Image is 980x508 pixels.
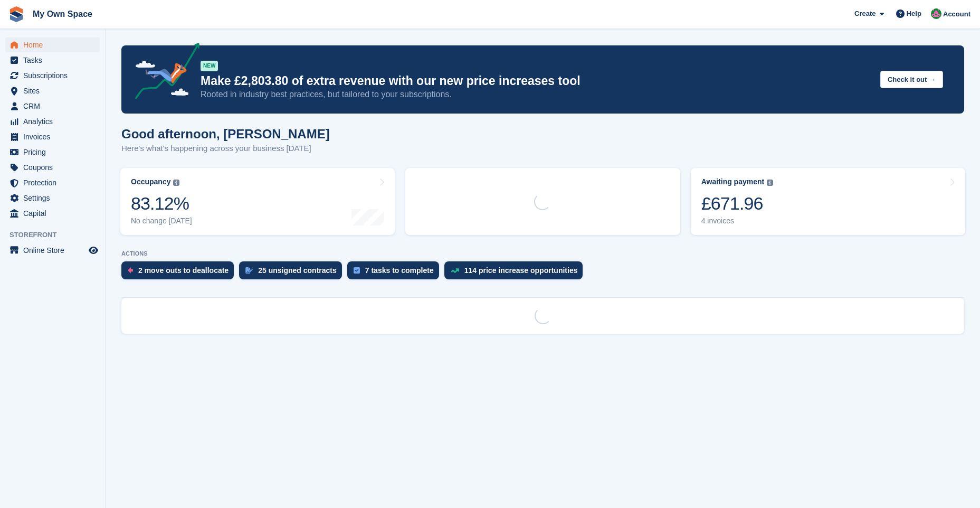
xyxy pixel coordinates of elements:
span: Settings [23,191,87,205]
a: menu [5,129,100,144]
img: contract_signature_icon-13c848040528278c33f63329250d36e43548de30e8caae1d1a13099fd9432cc5.svg [245,267,253,274]
span: Sites [23,83,87,98]
span: CRM [23,99,87,114]
img: task-75834270c22a3079a89374b754ae025e5fb1db73e45f91037f5363f120a921f8.svg [354,267,360,274]
img: price_increase_opportunities-93ffe204e8149a01c8c9dc8f82e8f89637d9d84a8eef4429ea346261dce0b2c0.svg [451,268,459,273]
div: 7 tasks to complete [365,266,434,275]
div: 83.12% [131,193,192,214]
a: menu [5,83,100,98]
a: 2 move outs to deallocate [121,261,239,285]
span: Online Store [23,243,87,258]
span: Pricing [23,145,87,159]
p: Rooted in industry best practices, but tailored to your subscriptions. [201,89,872,100]
img: Lucy Parry [931,8,941,19]
div: 114 price increase opportunities [464,266,578,275]
span: Subscriptions [23,68,87,83]
span: Analytics [23,114,87,129]
div: Occupancy [131,177,170,186]
span: Account [943,9,971,20]
a: Awaiting payment £671.96 4 invoices [691,168,965,235]
p: Here's what's happening across your business [DATE] [121,143,330,155]
img: stora-icon-8386f47178a22dfd0bd8f6a31ec36ba5ce8667c1dd55bd0f319d3a0aa187defe.svg [8,6,24,22]
a: menu [5,53,100,68]
span: Invoices [23,129,87,144]
a: menu [5,191,100,205]
p: Make £2,803.80 of extra revenue with our new price increases tool [201,73,872,89]
a: menu [5,243,100,258]
img: icon-info-grey-7440780725fd019a000dd9b08b2336e03edf1995a4989e88bcd33f0948082b44.svg [767,180,773,186]
div: 4 invoices [701,217,774,225]
a: menu [5,37,100,52]
p: ACTIONS [121,250,964,257]
a: Occupancy 83.12% No change [DATE] [120,168,395,235]
h1: Good afternoon, [PERSON_NAME] [121,127,330,141]
span: Coupons [23,160,87,175]
div: 25 unsigned contracts [258,266,337,275]
a: 7 tasks to complete [347,261,444,285]
a: menu [5,206,100,221]
a: menu [5,145,100,159]
span: Tasks [23,53,87,68]
div: NEW [201,61,218,71]
img: move_outs_to_deallocate_icon-f764333ba52eb49d3ac5e1228854f67142a1ed5810a6f6cc68b1a99e826820c5.svg [128,267,133,274]
a: menu [5,114,100,129]
button: Check it out → [880,71,943,88]
span: Home [23,37,87,52]
div: Awaiting payment [701,177,765,186]
a: menu [5,99,100,114]
img: price-adjustments-announcement-icon-8257ccfd72463d97f412b2fc003d46551f7dbcb40ab6d574587a9cd5c0d94... [126,43,200,103]
a: menu [5,160,100,175]
span: Help [907,8,921,19]
div: 2 move outs to deallocate [138,266,229,275]
span: Create [854,8,876,19]
img: icon-info-grey-7440780725fd019a000dd9b08b2336e03edf1995a4989e88bcd33f0948082b44.svg [173,180,179,186]
a: menu [5,175,100,190]
a: Preview store [87,244,100,257]
span: Storefront [9,230,105,240]
a: 25 unsigned contracts [239,261,347,285]
a: 114 price increase opportunities [444,261,588,285]
div: £671.96 [701,193,774,214]
span: Protection [23,175,87,190]
div: No change [DATE] [131,217,192,225]
a: My Own Space [28,5,97,23]
a: menu [5,68,100,83]
span: Capital [23,206,87,221]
